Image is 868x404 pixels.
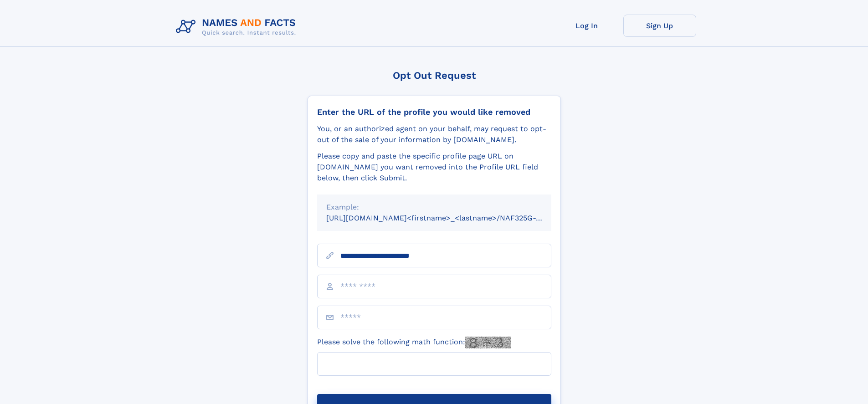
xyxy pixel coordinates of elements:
a: Log In [550,15,623,37]
div: You, or an authorized agent on your behalf, may request to opt-out of the sale of your informatio... [317,123,551,145]
img: Logo Names and Facts [172,15,303,39]
div: Please copy and paste the specific profile page URL on [DOMAIN_NAME] you want removed into the Pr... [317,151,551,184]
a: Sign Up [623,15,696,37]
div: Example: [326,202,542,213]
small: [URL][DOMAIN_NAME]<firstname>_<lastname>/NAF325G-xxxxxxxx [326,214,569,222]
label: Please solve the following math function: [317,337,511,348]
div: Opt Out Request [308,70,561,81]
div: Enter the URL of the profile you would like removed [317,107,551,117]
